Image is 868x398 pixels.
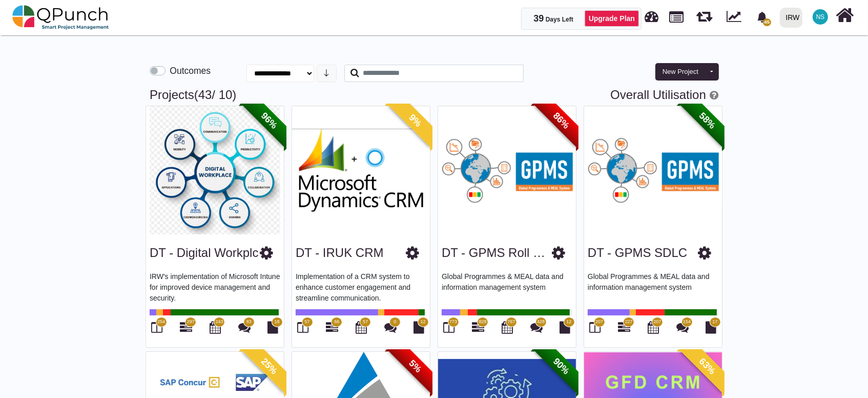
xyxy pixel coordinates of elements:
p: Global Programmes & MEAL data and information management system [442,271,572,302]
div: Dynamic Report [721,1,751,34]
span: Dashboard [645,6,659,22]
span: 66 [334,319,339,326]
span: 243 [215,319,223,326]
span: 12 [566,319,571,326]
span: Days Left [546,16,573,23]
span: Projects [670,7,684,23]
span: 83 [246,319,252,326]
span: Archived [212,88,232,102]
span: 96% [241,92,298,149]
span: 828 [479,319,487,326]
a: DT - GPMS SDLC [588,246,687,260]
a: bell fill45 [751,1,776,33]
i: Home [836,6,854,25]
button: New Project [655,63,706,81]
i: Calendar [210,321,221,333]
h3: DT - Digital Workplc [150,246,258,261]
h3: DT - GPMS SDLC [588,246,687,261]
span: Releases [696,5,712,22]
i: Document Library [268,321,279,333]
i: Gantt [472,321,484,333]
i: Document Library [414,321,425,333]
a: Help [706,88,718,102]
span: 0 [394,319,396,326]
h3: DT - IRUK CRM [296,246,384,261]
a: Upgrade Plan [585,10,639,27]
span: 12 [420,319,425,326]
i: Gantt [180,321,192,333]
span: 86% [533,92,590,149]
div: Notification [753,8,771,26]
i: Board [444,321,455,333]
button: arrow down [317,65,337,82]
i: Punch Discussions [530,321,543,333]
i: Punch Discussions [238,321,251,333]
span: 63% [679,338,736,395]
i: Board [590,321,601,333]
span: 17 [712,319,717,326]
i: Punch Discussions [676,321,689,333]
i: Board [152,321,163,333]
p: Implementation of a CRM system to enhance customer engagement and streamline communication. [296,271,426,302]
span: 58% [679,92,736,149]
span: 207 [595,319,603,326]
span: 5% [387,338,444,395]
label: Outcomes [170,64,211,77]
span: 9% [387,92,444,149]
span: 227 [625,319,633,326]
span: 297 [187,319,195,326]
i: Document Library [706,321,717,333]
a: 828 [472,325,484,333]
a: DT - Digital Workplc [150,246,258,260]
a: 66 [326,325,338,333]
svg: arrow down [322,69,330,77]
div: IRW [786,9,800,27]
p: IRW's implementation of Microsoft Intune for improved device management and security. [150,271,280,302]
i: Gantt [326,321,338,333]
span: 45 [763,18,771,26]
span: 18 [274,319,279,326]
i: Punch Discussions [384,321,397,333]
a: DT - GPMS Roll out [442,246,553,260]
span: 25% [241,338,298,395]
a: DT - IRUK CRM [296,246,384,260]
span: 207 [653,319,661,326]
span: 767 [507,319,515,326]
a: NS [807,1,834,33]
a: 297 [180,325,192,333]
span: 428 [537,319,545,326]
span: NS [816,14,825,20]
p: Global Programmes & MEAL data and information management system [588,271,718,302]
span: 39 [533,13,544,24]
i: Board [298,321,309,333]
i: Document Library [560,321,571,333]
i: Calendar [502,321,513,333]
span: Active [194,88,212,102]
span: 90% [533,338,590,395]
span: Nadeem Sheikh [813,9,828,25]
a: Overall Utilisation [610,88,706,102]
a: IRW [775,1,807,34]
span: 254 [157,319,165,326]
a: 227 [618,325,630,333]
i: Gantt [618,321,630,333]
span: 154 [683,319,691,326]
svg: bell fill [757,12,768,23]
h3: Projects ) [150,88,718,103]
span: 57 [363,319,368,326]
span: 57 [304,319,309,326]
i: Calendar [356,321,367,333]
span: 773 [449,319,457,326]
i: Calendar [648,321,659,333]
img: qpunch-sp.fa6292f.png [12,2,109,33]
h3: DT - GPMS Roll out [442,246,552,261]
